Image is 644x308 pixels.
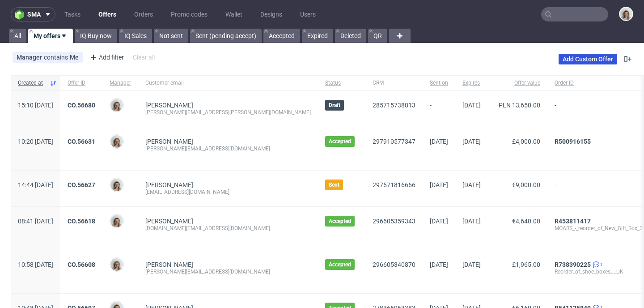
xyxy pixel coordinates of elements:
[145,79,311,87] span: Customer email
[15,9,27,20] img: logo
[145,268,311,275] div: [PERSON_NAME][EMAIL_ADDRESS][DOMAIN_NAME]
[145,138,193,145] a: [PERSON_NAME]
[512,261,540,268] span: £1,965.00
[620,8,632,20] img: Monika Poźniak
[110,179,123,191] img: Monika Poźniak
[462,218,481,225] span: [DATE]
[18,138,53,145] span: 10:20 [DATE]
[27,11,41,17] span: sma
[75,29,117,43] a: IQ Buy now
[512,138,540,145] span: £4,000.00
[373,102,415,109] a: 285715738813
[430,138,448,145] span: [DATE]
[325,79,358,87] span: Status
[17,54,44,61] span: Manager
[263,29,300,43] a: Accepted
[119,29,152,43] a: IQ Sales
[555,261,591,268] a: R738390225
[110,215,123,227] img: Monika Poźniak
[18,181,53,188] span: 14:44 [DATE]
[44,54,70,61] span: contains
[145,109,311,116] div: [PERSON_NAME][EMAIL_ADDRESS][PERSON_NAME][DOMAIN_NAME]
[368,29,387,43] a: QR
[190,29,262,43] a: Sent (pending accept)
[11,7,55,21] button: sma
[18,79,46,87] span: Created at
[131,51,157,64] div: Clear all
[18,261,53,268] span: 10:58 [DATE]
[145,181,193,188] a: [PERSON_NAME]
[462,138,481,145] span: [DATE]
[555,138,591,145] a: R500916155
[512,181,540,188] span: €9,000.00
[430,181,448,188] span: [DATE]
[59,7,86,21] a: Tasks
[110,258,123,271] img: Monika Poźniak
[93,7,122,21] a: Offers
[68,218,95,225] a: CO.56618
[220,7,248,21] a: Wallet
[462,79,481,87] span: Expires
[462,102,481,109] span: [DATE]
[68,102,95,109] a: CO.56680
[495,79,540,87] span: Offer value
[373,138,415,145] a: 297910577347
[600,261,603,268] span: 1
[559,54,617,64] a: Add Custom Offer
[329,102,340,109] span: Draft
[154,29,188,43] a: Not sent
[462,181,481,188] span: [DATE]
[430,218,448,225] span: [DATE]
[129,7,158,21] a: Orders
[9,29,26,43] a: All
[255,7,288,21] a: Designs
[302,29,333,43] a: Expired
[430,261,448,268] span: [DATE]
[329,218,351,225] span: Accepted
[591,261,603,268] a: 1
[430,79,448,87] span: Sent on
[110,99,123,111] img: Monika Poźniak
[555,218,591,225] a: R453811417
[68,138,95,145] a: CO.56631
[86,50,126,64] div: Add filter
[145,261,193,268] a: [PERSON_NAME]
[165,7,213,21] a: Promo codes
[462,261,481,268] span: [DATE]
[70,54,79,61] div: Me
[512,218,540,225] span: €4,640.00
[373,218,415,225] a: 296605359343
[499,102,540,109] span: PLN 13,650.00
[145,102,193,109] a: [PERSON_NAME]
[145,188,311,196] div: [EMAIL_ADDRESS][DOMAIN_NAME]
[28,29,73,43] a: My offers
[430,102,448,116] span: -
[68,181,95,188] a: CO.56627
[68,79,95,87] span: Offer ID
[145,218,193,225] a: [PERSON_NAME]
[329,138,351,145] span: Accepted
[18,218,53,225] span: 08:41 [DATE]
[335,29,366,43] a: Deleted
[373,181,415,188] a: 297571816666
[110,79,131,87] span: Manager
[373,261,415,268] a: 296605340870
[329,261,351,268] span: Accepted
[68,261,95,268] a: CO.56608
[145,145,311,152] div: [PERSON_NAME][EMAIL_ADDRESS][DOMAIN_NAME]
[18,102,53,109] span: 15:10 [DATE]
[295,7,321,21] a: Users
[145,225,311,232] div: [DOMAIN_NAME][EMAIL_ADDRESS][DOMAIN_NAME]
[329,181,339,188] span: Sent
[373,79,415,87] span: CRM
[110,135,123,148] img: Monika Poźniak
